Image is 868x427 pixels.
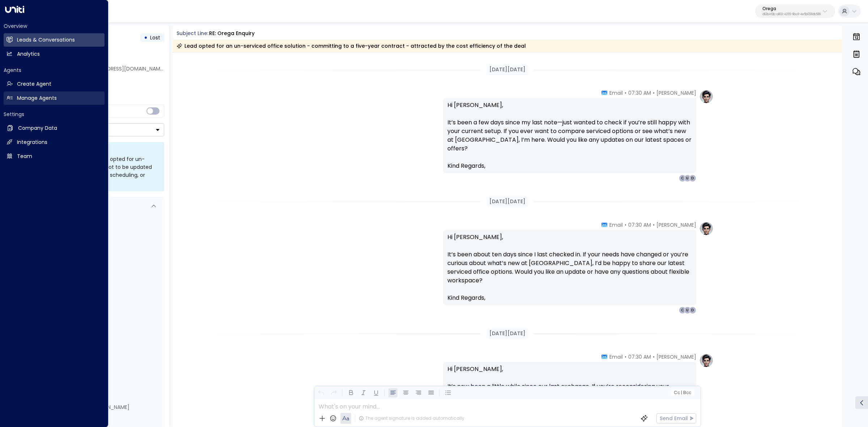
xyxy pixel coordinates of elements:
h2: Agents [4,67,105,74]
span: • [625,89,626,97]
span: Email [609,221,623,229]
span: 07:30 AM [628,221,651,229]
p: d62b4f3b-a803-4355-9bc8-4e5b658db589 [762,13,821,16]
button: Redo [329,388,338,397]
button: Oregad62b4f3b-a803-4355-9bc8-4e5b658db589 [755,4,835,18]
div: Lead opted for an un-serviced office solution - committing to a five-year contract - attracted by... [176,42,526,50]
div: [DATE][DATE] [486,328,528,339]
h2: Manage Agents [17,94,57,102]
h2: Company Data [18,124,57,132]
span: • [625,221,626,229]
span: Kind Regards, [447,162,485,170]
span: Kind Regards, [447,294,485,302]
span: • [653,353,655,360]
div: [DATE][DATE] [486,196,528,207]
span: • [653,89,655,97]
div: U [684,175,691,182]
span: Cc Bcc [673,390,691,395]
div: D [689,307,696,314]
p: Hi [PERSON_NAME], It’s now been a little while since our last exchange. If you’re reconsidering y... [447,365,692,426]
span: [PERSON_NAME] [656,353,696,360]
div: [DATE][DATE] [486,64,528,75]
a: Team [4,150,105,163]
span: 07:30 AM [628,89,651,97]
span: Email [609,353,623,360]
span: [PERSON_NAME] [656,221,696,229]
h2: Analytics [17,50,40,58]
span: [PERSON_NAME] [656,89,696,97]
a: Create Agent [4,77,105,91]
div: The agent signature is added automatically [359,415,464,422]
button: Cc|Bcc [671,389,694,396]
span: Subject Line: [176,30,208,37]
div: U [684,307,691,314]
h2: Leads & Conversations [17,36,75,44]
h2: Create Agent [17,80,51,88]
div: C [679,307,686,314]
a: Integrations [4,136,105,149]
a: Analytics [4,47,105,61]
span: Email [609,89,623,97]
h2: Integrations [17,138,47,146]
img: profile-logo.png [699,89,714,104]
p: Hi [PERSON_NAME], It’s been a few days since my last note—just wanted to check if you’re still ha... [447,101,692,162]
img: profile-logo.png [699,353,714,368]
a: Leads & Conversations [4,33,105,47]
a: Manage Agents [4,91,105,105]
a: Company Data [4,121,105,135]
span: 07:30 AM [628,353,651,360]
span: • [625,353,626,360]
p: Hi [PERSON_NAME], It’s been about ten days since I last checked in. If your needs have changed or... [447,233,692,294]
span: | [681,390,682,395]
p: Orega [762,7,821,11]
div: RE: Orega Enquiry [209,30,255,37]
button: Undo [316,388,325,397]
div: D [689,175,696,182]
h2: Team [17,153,32,160]
h2: Overview [4,22,105,30]
h2: Settings [4,111,105,118]
img: profile-logo.png [699,221,714,236]
div: • [144,31,148,44]
span: Lost [150,34,160,41]
span: • [653,221,655,229]
div: C [679,175,686,182]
